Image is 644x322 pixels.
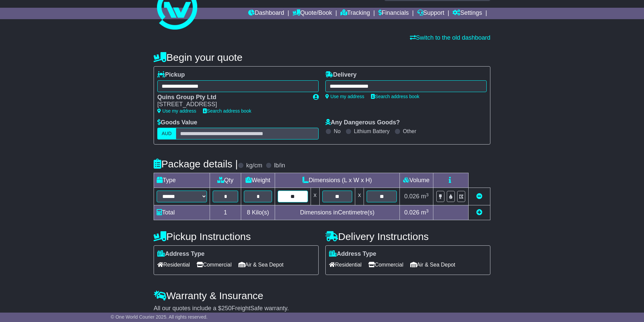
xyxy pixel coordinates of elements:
label: Other [403,128,416,134]
a: Search address book [203,108,251,114]
span: Residential [329,259,362,270]
h4: Pickup Instructions [154,231,319,242]
h4: Warranty & Insurance [154,290,490,301]
h4: Begin your quote [154,52,490,63]
label: kg/cm [246,162,262,169]
span: 250 [221,305,231,312]
span: Commercial [197,259,231,270]
div: [STREET_ADDRESS] [157,101,306,108]
td: Type [154,173,210,188]
td: x [355,188,364,205]
td: Dimensions in Centimetre(s) [275,205,399,220]
a: Add new item [476,209,482,216]
span: Air & Sea Depot [410,259,455,270]
a: Use my address [325,94,364,99]
span: 0.026 [404,193,419,200]
label: Lithium Battery [354,128,390,134]
td: Volume [399,173,433,188]
sup: 3 [426,192,429,197]
label: Address Type [157,250,205,258]
label: Delivery [325,71,357,79]
label: Goods Value [157,119,197,126]
a: Tracking [340,8,370,19]
a: Support [417,8,444,19]
a: Dashboard [248,8,284,19]
div: Quins Group Pty Ltd [157,94,306,101]
a: Switch to the old dashboard [410,34,490,41]
span: m [421,193,429,200]
a: Search address book [371,94,419,99]
label: No [334,128,340,134]
sup: 3 [426,208,429,213]
span: Residential [157,259,190,270]
a: Remove this item [476,193,482,200]
span: Air & Sea Depot [238,259,284,270]
span: 8 [247,209,250,216]
td: Qty [210,173,241,188]
label: lb/in [274,162,285,169]
label: Any Dangerous Goods? [325,119,400,126]
span: m [421,209,429,216]
a: Quote/Book [292,8,332,19]
td: x [311,188,319,205]
td: Weight [241,173,275,188]
td: 1 [210,205,241,220]
span: 0.026 [404,209,419,216]
div: All our quotes include a $ FreightSafe warranty. [154,305,490,312]
h4: Package details | [154,158,238,169]
a: Financials [378,8,409,19]
label: Pickup [157,71,185,79]
a: Settings [452,8,482,19]
td: Dimensions (L x W x H) [275,173,399,188]
td: Total [154,205,210,220]
label: AUD [157,128,176,139]
a: Use my address [157,108,196,114]
span: Commercial [368,259,403,270]
td: Kilo(s) [241,205,275,220]
h4: Delivery Instructions [325,231,490,242]
label: Address Type [329,250,376,258]
span: © One World Courier 2025. All rights reserved. [111,314,208,320]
